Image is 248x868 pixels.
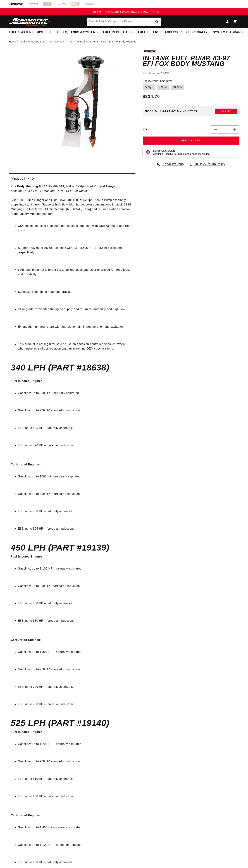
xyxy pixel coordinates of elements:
strong: Fuel Injected Engines [11,555,42,558]
h4: 525 LPH (Part #19140) [11,719,134,727]
li: Gasoline: up to 1,100 HP – naturally aspirated. [18,566,134,571]
li: Gasoline: up to 1000 HP – naturally aspirated. [18,474,134,479]
a: 90 Days Return Policy [189,162,225,170]
strong: Fox Body Mustang 83-97 Stealth 340, 450 or 525lph Fuel Pump & Hanger [11,185,117,188]
input: Search Part #, Category or Keyword [87,18,161,26]
li: Gasoline: up to 1,300 HP – naturally aspirated. [18,650,134,654]
li: Gasoline: up to 850 HP – forced air induction. [18,492,134,496]
li: Gasoline: up to 1,400 HP – naturally aspirated. [18,825,134,830]
label: 340lph [143,85,155,90]
strong: Emissions Code [153,149,175,152]
li: E85: up to 595 HP – naturally aspirated. [18,426,134,430]
span: Fuel & Water Pumps [9,30,43,34]
li: E85: up to 550 HP – forced air induction. [18,618,134,623]
li: Gasoline: up to 700 HP – forced air induction. [18,408,134,413]
strong: Fuel Injected Engines [11,730,42,733]
span: Fuel Cells, Tanks & Systems [49,30,98,34]
summary: Fuel Filters [135,28,162,37]
p: : [11,628,134,647]
li: Gasoline: up to 1,200 HP – naturally aspirated. [18,742,134,746]
li: Gasoline: up to 1,100 HP – forced air induction. [18,843,134,847]
img: Emissions code [145,149,151,155]
strong: Carbureted Engines [11,463,40,466]
button: Add to Cart [143,137,239,145]
li: In-Tank Fuel Pump, 83-97 EFI Fox Body Mustang [77,40,136,44]
a: 1 Year Warranty [157,162,184,166]
strong: Carbureted Engines [11,814,40,817]
li: E85: up to 810 HP – naturally aspirated. [18,777,134,781]
img: Aeromotive [8,18,53,26]
span: Fuel Filters [138,30,159,34]
li: Gasoline: up to 900 HP – forced air induction. [18,759,134,764]
li: This product is not legal for sale or use on emission-controlled vehicles except when used as a d... [18,342,134,351]
label: 525lph [171,85,184,90]
li: Gasoline: up to 800 HP – forced air induction. [18,584,134,588]
em: Assembly Fits all 83-97 Mustang OEM - EFI Fuel Tanks [11,189,87,192]
span: Fuel Regulators [103,30,133,34]
li: E85: up to 595 HP – forced air induction. [18,526,134,531]
li: E85: up to 600 HP – forced air induction. [18,794,134,799]
a: Home [9,40,16,44]
li: CNC machined billet aluminum hat fits stock opening, with ORB-06 outlet and return ports. [18,224,134,233]
li: E85: up to 750 HP – naturally aspirated. [18,601,134,606]
div: Part Number: [143,71,239,76]
p: : [11,554,134,563]
a: Fuel & Water Pumps [20,40,44,44]
li: E85: up to 700 HP – forced air induction. [18,702,134,707]
div: Does This part fit My vehicle? [145,110,198,113]
li: Gasoline: up to 850 HP – naturally aspirated. [18,391,134,395]
li: E85: up to 950 HP – naturally aspirated. [18,860,134,865]
h2: Product Info [11,176,34,181]
span: FREE SHIPPING OVER $109.00 (EXCL. FUEL TANKS) [89,10,159,13]
p: : [11,453,134,471]
h1: In-Tank Fuel Pump, 83-97 EFI Fox Body Mustang [143,55,239,67]
summary: Fuel Regulators [100,28,135,37]
summary: System Diagrams [210,28,245,37]
span: 1 Year Warranty [162,162,184,166]
li: Extended, high flow return with anti-siphon eliminates aeration and cavitation. [18,324,134,329]
span: 90 Days Return Policy [194,162,225,170]
p: : [11,374,134,388]
button: Verify [215,109,237,114]
h4: 340 LPH (Part #18638) [11,364,134,371]
li: OEM grade convoluted tubing on supply and return for durability and high flow. [18,307,134,312]
button: Search Part #, Category or Keyword [153,18,161,26]
li: Stainless Steel pump mounting bracket. [18,290,134,294]
summary: Product Info [9,174,135,184]
p: : [11,804,134,822]
nav: breadcrumbs [9,40,239,44]
li: E85: up to 700 HP – naturally aspirated. [18,509,134,514]
a: Fuel Pumps [48,40,62,44]
li: E85: up to 490 HP – forced air induction. [18,443,134,448]
media-gallery: Gallery Viewer [9,50,135,166]
summary: Accessories & Specialty [162,28,210,37]
p: Continue Reading to Understand Emissions Codes [153,152,209,156]
li: E85: up to 900 HP – naturally aspirated. [18,685,134,689]
p: : [11,730,134,739]
h4: 450 LPH (Part #19139) [11,544,134,551]
span: Accessories & Specialty [165,30,208,34]
li: Gasoline: up to 950 HP – forced air induction. [18,667,134,672]
button: Emissions CodeContinue Reading to Understand Emissions Codes [153,149,209,156]
legend: Choose your Pump Size: [143,79,172,83]
label: QTY [143,128,147,131]
span: System Diagrams [213,30,243,34]
summary: Fuel & Water Pumps [6,28,46,37]
strong: Carbureted Engines [11,638,40,641]
span: $334.70 [143,93,160,100]
summary: Fuel Cells, Tanks & Systems [46,28,100,37]
p: Billet Fuel Pump Hanger and High Flow 340, 450, or 525lph Stealth Pump assembly drops into stock ... [11,184,134,221]
label: 450lph [157,85,170,90]
li: In-Tank [65,40,77,44]
li: 6065 aluminum hat is bright dip anodized black and laser engraved for good looks and durability. [18,267,134,277]
strong: 18638 [161,72,170,75]
strong: Fuel Injected Engines [11,379,42,382]
li: Supports AN-06 or AN-08 fuel lines with P/N 15606 or P/N 15649 port fittings respectively. [18,246,134,255]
